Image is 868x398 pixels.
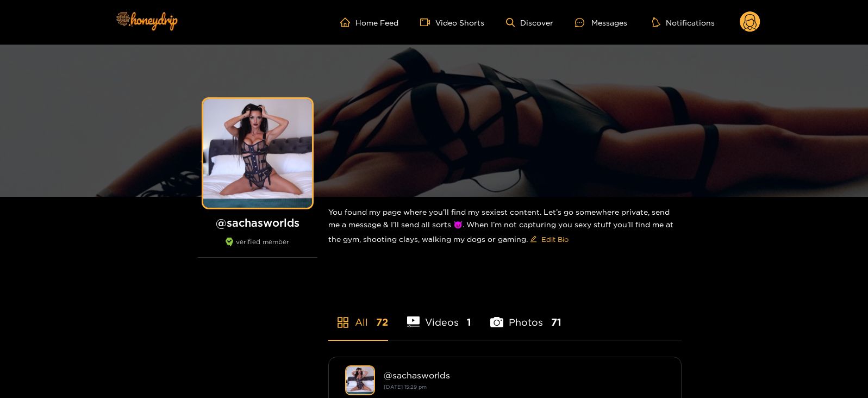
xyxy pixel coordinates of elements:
a: Video Shorts [420,17,484,27]
button: Notifications [649,17,718,28]
span: 1 [467,315,471,329]
button: editEdit Bio [528,231,571,248]
span: home [340,17,355,27]
span: appstore [336,316,349,329]
span: edit [530,235,537,244]
a: Discover [506,18,553,27]
li: Photos [490,291,561,340]
div: @ sachasworlds [384,370,665,380]
div: verified member [198,238,317,258]
a: Home Feed [340,17,398,27]
span: 72 [376,315,388,329]
li: Videos [407,291,472,340]
img: sachasworlds [345,365,375,395]
li: All [328,291,388,340]
div: You found my page where you’ll find my sexiest content. Let’s go somewhere private, send me a mes... [328,197,682,257]
span: video-camera [420,17,435,27]
span: Edit Bio [541,234,569,245]
div: Messages [575,16,627,29]
h1: @ sachasworlds [198,216,317,229]
small: [DATE] 15:29 pm [384,384,427,390]
span: 71 [551,315,561,329]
